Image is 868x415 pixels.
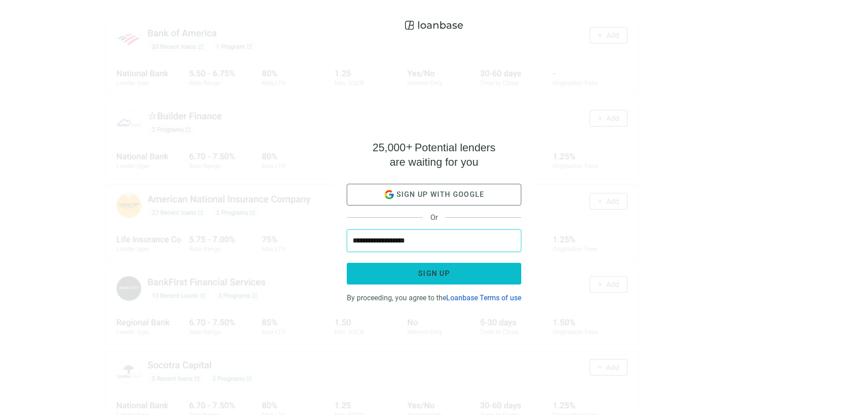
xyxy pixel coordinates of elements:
[406,140,412,153] span: +
[347,292,521,302] div: By proceeding, you agree to the
[347,263,521,284] button: Sign up
[418,269,450,278] span: Sign up
[446,294,521,302] a: Loanbase Terms of use
[396,190,485,199] span: Sign up with google
[347,184,521,205] button: Sign up with google
[423,213,445,222] span: Or
[373,141,406,154] span: 25,000
[373,140,495,169] h4: Potential lenders are waiting for you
